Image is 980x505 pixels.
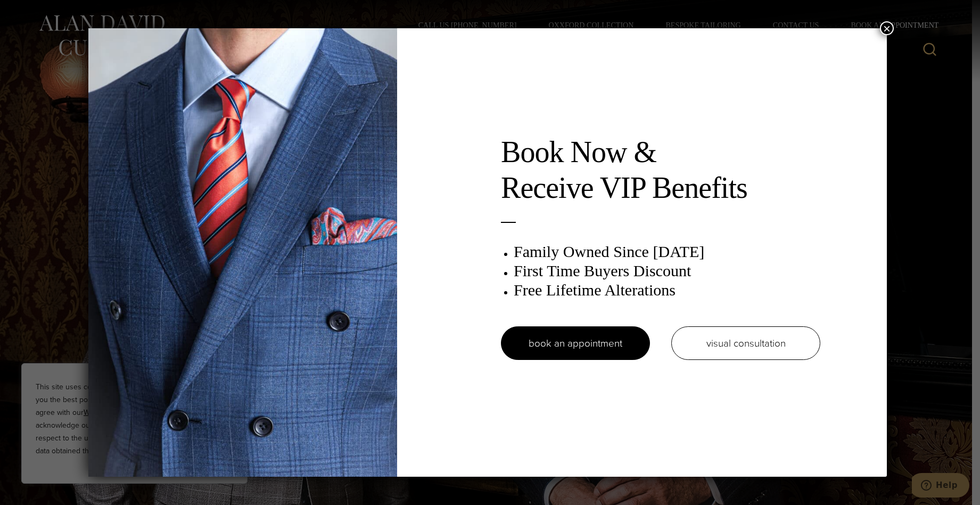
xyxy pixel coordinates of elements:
[514,261,820,280] h3: First Time Buyers Discount
[514,242,820,261] h3: Family Owned Since [DATE]
[24,7,46,17] span: Help
[501,134,820,206] h2: Book Now & Receive VIP Benefits
[501,326,650,360] a: book an appointment
[880,21,894,35] button: Close
[671,326,820,360] a: visual consultation
[514,280,820,300] h3: Free Lifetime Alterations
